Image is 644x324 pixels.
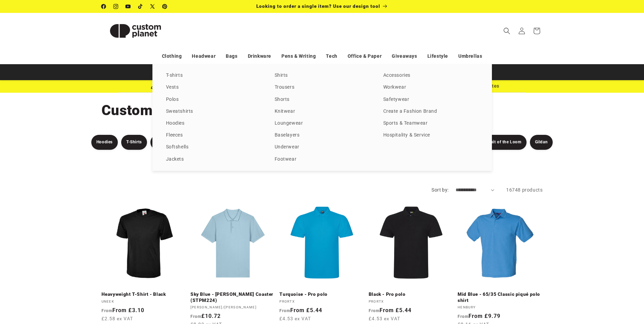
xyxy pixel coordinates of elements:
a: Safetywear [383,95,478,104]
a: Clothing [162,50,182,62]
a: Softshells [166,143,261,152]
a: Shirts [275,71,370,80]
a: Workwear [383,83,478,92]
a: Drinkware [248,50,271,62]
span: 16748 products [506,187,542,193]
a: Create a Fashion Brand [383,107,478,116]
a: Lifestyle [427,50,448,62]
a: Heavyweight T-Shirt - Black [102,291,186,298]
a: Vests [166,83,261,92]
a: Baselayers [275,131,370,140]
a: Jackets [166,155,261,164]
a: Sky Blue - [PERSON_NAME] Coaster (STPM224) [190,291,275,303]
a: Pens & Writing [281,50,316,62]
a: Tech [326,50,337,62]
a: Mid Blue - 65/35 Classic piqué polo shirt [458,291,542,303]
a: Sweatshirts [166,107,261,116]
span: Looking to order a single item? Use our design tool [256,3,380,9]
a: Headwear [192,50,216,62]
a: Loungewear [275,119,370,128]
a: Custom Planet [99,13,172,49]
a: Turquoise - Pro polo [279,291,364,298]
a: Umbrellas [458,50,482,62]
a: Underwear [275,143,370,152]
a: T-shirts [166,71,261,80]
a: Polos [166,95,261,104]
a: Hospitality & Service [383,131,478,140]
a: Footwear [275,155,370,164]
a: Office & Paper [348,50,382,62]
a: Fleeces [166,131,261,140]
a: Knitwear [275,107,370,116]
summary: Search [499,23,514,38]
a: Trousers [275,83,370,92]
a: Accessories [383,71,478,80]
img: Custom Planet [102,16,169,46]
label: Sort by: [431,187,448,193]
a: Hoodies [166,119,261,128]
a: Black - Pro polo [369,291,454,298]
a: Shorts [275,95,370,104]
a: Bags [226,50,237,62]
a: Giveaways [392,50,417,62]
a: Sports & Teamwear [383,119,478,128]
